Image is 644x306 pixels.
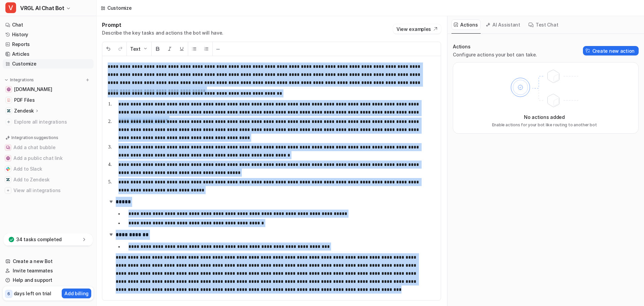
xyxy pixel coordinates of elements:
img: PDF Files [7,98,11,102]
img: expand-arrow.svg [108,231,114,238]
img: Underline [179,46,184,51]
img: expand menu [4,78,9,82]
button: Add to SlackAdd to Slack [3,164,94,174]
a: Invite teammates [3,266,94,275]
button: Integrations [3,77,36,83]
p: Integrations [10,77,34,83]
p: Configure actions your bot can take. [453,51,537,58]
button: Actions [451,19,481,30]
a: History [3,30,94,39]
button: Add a public chat linkAdd a public chat link [3,153,94,164]
img: Bold [155,46,160,51]
img: Redo [118,46,123,51]
span: V [5,2,16,13]
p: Zendesk [14,107,34,114]
a: Articles [3,49,94,59]
button: Text [127,42,151,56]
p: Add billing [64,290,89,297]
button: View all integrationsView all integrations [3,185,94,196]
a: Chat [3,20,94,30]
img: View all integrations [6,188,10,192]
img: Add to Zendesk [6,178,10,182]
img: Ordered List [204,46,209,51]
button: Create new action [583,46,639,55]
a: Customize [3,59,94,69]
img: Add to Slack [6,167,10,171]
img: Create action [586,48,590,53]
img: Dropdown Down Arrow [143,46,148,51]
img: explore all integrations [5,119,12,125]
h1: Prompt [102,21,223,28]
span: Explore all integrations [14,117,91,127]
button: Bold [152,42,164,56]
button: Redo [114,42,126,56]
p: Describe the key tasks and actions the bot will have. [102,30,223,36]
img: Add a public chat link [6,156,10,160]
img: Zendesk [7,109,11,113]
a: Help and support [3,275,94,285]
a: PDF FilesPDF Files [3,95,94,105]
img: expand-arrow.svg [108,198,114,205]
span: PDF Files [14,97,35,103]
a: www.vrglwealth.com[DOMAIN_NAME] [3,85,94,94]
button: View examples [393,24,441,34]
div: Customize [107,4,131,11]
button: ─ [213,42,223,56]
button: Undo [102,42,114,56]
p: Integration suggestions [11,135,58,141]
a: Reports [3,40,94,49]
span: VRGL AI Chat Bot [20,3,64,13]
a: Create a new Bot [3,257,94,266]
img: Unordered List [192,46,197,51]
p: 6 [7,291,10,297]
p: No actions added [524,114,565,121]
button: Add billing [62,289,91,298]
p: 34 tasks completed [16,236,62,243]
button: Unordered List [188,42,200,56]
span: [DOMAIN_NAME] [14,86,52,93]
p: Actions [453,43,537,50]
img: Undo [106,46,111,51]
p: Enable actions for your bot like routing to another bot [492,122,597,128]
button: Ordered List [200,42,212,56]
a: Explore all integrations [3,117,94,127]
img: Add a chat bubble [6,145,10,149]
button: Italic [164,42,176,56]
button: Add a chat bubbleAdd a chat bubble [3,142,94,153]
img: www.vrglwealth.com [7,87,11,91]
img: Italic [167,46,172,51]
p: days left on trial [14,290,51,297]
button: Add to ZendeskAdd to Zendesk [3,174,94,185]
button: Underline [176,42,188,56]
button: AI Assistant [483,19,523,30]
button: Test Chat [526,19,561,30]
img: menu_add.svg [85,78,90,82]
